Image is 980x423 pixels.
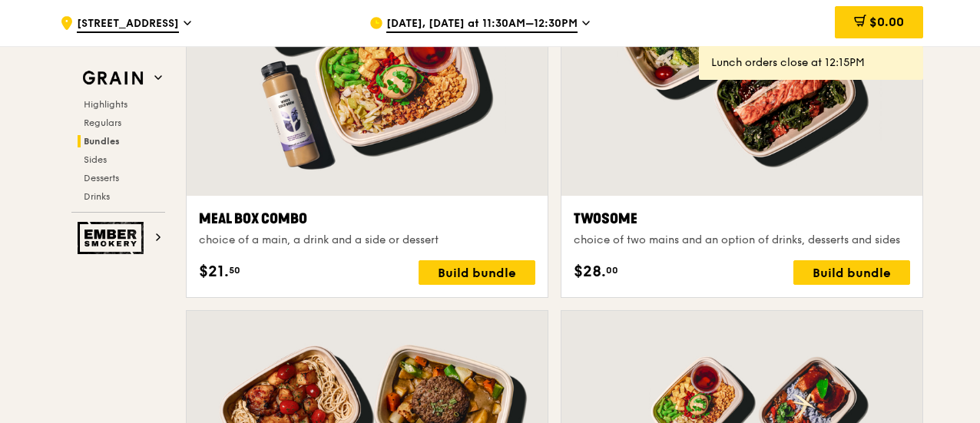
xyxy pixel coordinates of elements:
[84,191,110,202] span: Drinks
[419,260,535,285] div: Build bundle
[386,16,578,33] span: [DATE], [DATE] at 11:30AM–12:30PM
[84,154,107,165] span: Sides
[869,15,904,29] span: $0.00
[84,99,127,110] span: Highlights
[199,233,535,248] div: choice of a main, a drink and a side or dessert
[711,55,911,71] div: Lunch orders close at 12:15PM
[606,264,618,276] span: 00
[78,64,148,92] img: Grain web logo
[229,264,240,276] span: 50
[574,208,910,230] div: Twosome
[77,16,179,33] span: [STREET_ADDRESS]
[199,260,229,283] span: $21.
[793,260,910,285] div: Build bundle
[199,208,535,230] div: Meal Box Combo
[574,233,910,248] div: choice of two mains and an option of drinks, desserts and sides
[84,173,119,183] span: Desserts
[84,136,120,147] span: Bundles
[84,117,121,128] span: Regulars
[78,222,148,254] img: Ember Smokery web logo
[574,260,606,283] span: $28.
